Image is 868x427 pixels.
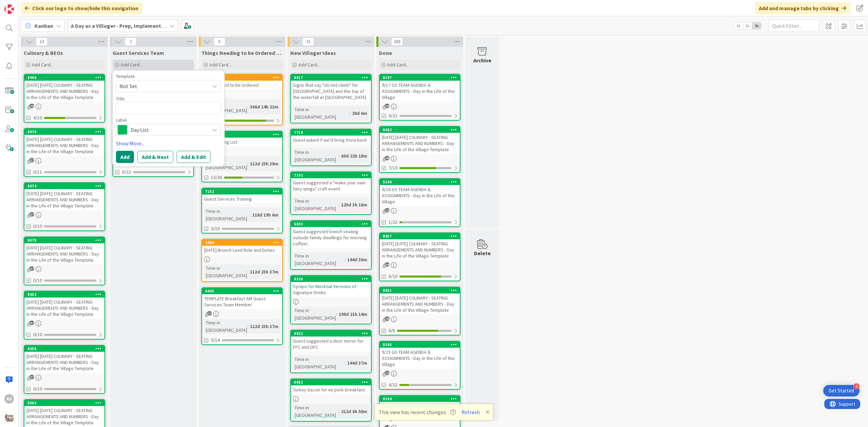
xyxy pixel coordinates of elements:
[294,173,371,178] div: 7102
[291,129,371,136] div: 7718
[379,232,460,281] a: 8057[DATE] [DATE] CULINARY - SEATING ARRANGEMENTS AND NUMBERS - Day in the Life of the Village Te...
[211,337,220,344] span: 0/14
[379,178,460,227] a: 81969/16 GS TEAM AGENDA & ASSIGNMENTS - Day in the Life of the Village1/22
[202,75,282,89] div: 2858Things need to be ordered
[33,223,42,230] span: 0/10
[33,331,42,338] span: 0/10
[379,126,460,173] a: 8062[DATE] [DATE] CULINARY - SEATING ARRANGEMENTS AND NUMBERS - Day in the Life of the Village Te...
[291,221,371,227] div: 6833
[24,237,105,285] a: 8078[DATE] [DATE] CULINARY - SEATING ARRANGEMENTS AND NUMBERS - Day in the Life of the Village Te...
[291,178,371,193] div: Guest suggested a "make your own fairy wings" craft event
[336,310,337,318] span: :
[291,75,371,102] div: 8017Signs that say "do not climb" for [GEOGRAPHIC_DATA] and the top of the waterfall at [GEOGRAPH...
[743,22,752,29] span: 2x
[291,129,371,144] div: 7718Guest asked if we'd bring trivia back
[202,81,282,89] div: Things need to be ordered
[113,49,164,56] span: Guest Services Team
[380,133,460,154] div: [DATE] [DATE] CULINARY - SEATING ARRANGEMENTS AND NUMBERS - Day in the Life of the Village Template
[385,262,390,267] span: 38
[380,127,460,133] div: 8062
[349,109,350,117] span: :
[204,156,247,171] div: Time in [GEOGRAPHIC_DATA]
[24,49,63,56] span: Culinary & BEOs
[380,342,460,348] div: 8195
[294,130,371,135] div: 7718
[290,275,372,324] a: 6226Syrups for Mocktail Versions of Signature DrinksTime in [GEOGRAPHIC_DATA]:198d 21h 14m
[202,240,282,246] div: 2689
[291,330,371,337] div: 6832
[33,168,42,176] span: 0/11
[30,375,34,379] span: 37
[291,136,371,144] div: Guest asked if we'd bring trivia back
[27,184,104,188] div: 8074
[291,337,371,351] div: Guest suggested a door mirror for FFC and OFC
[204,264,247,279] div: Time in [GEOGRAPHIC_DATA]
[24,75,104,81] div: 8066
[293,355,344,370] div: Time in [GEOGRAPHIC_DATA]
[380,185,460,206] div: 9/16 GS TEAM AGENDA & ASSIGNMENTS - Day in the Life of the Village
[205,132,282,137] div: 7103
[24,183,104,210] div: 8074[DATE] [DATE] CULINARY - SEATING ARRANGEMENTS AND NUMBERS - Day in the Life of the Village Te...
[291,385,371,394] div: Turkey bacon for no pork breakfast
[205,189,282,194] div: 7152
[290,330,372,373] a: 6832Guest suggested a door mirror for FFC and OFCTime in [GEOGRAPHIC_DATA]:144d 37m
[387,62,409,68] span: Add Card...
[380,287,460,293] div: 8051
[853,383,860,389] div: 4
[291,75,371,81] div: 8017
[201,188,283,233] a: 7152Guest Services TrainingTime in [GEOGRAPHIC_DATA]:118d 19h 6m0/16
[202,240,282,255] div: 2689[DATE] Brunch Lead Role and Duties
[385,156,390,160] span: 40
[33,114,42,121] span: 4/10
[205,240,282,245] div: 2689
[248,323,280,330] div: 112d 23h 37m
[24,346,104,352] div: 8058
[247,160,248,167] span: :
[27,238,104,243] div: 8078
[473,56,491,64] div: Archive
[4,413,14,423] img: avatar
[294,380,371,385] div: 6052
[380,239,460,260] div: [DATE] [DATE] CULINARY - SEATING ARRANGEMENTS AND NUMBERS - Day in the Life of the Village Template
[291,227,371,248] div: Guest suggested bench seating outside family dwellings for morning coffee\
[24,406,104,427] div: [DATE] [DATE] CULINARY - SEATING ARRANGEMENTS AND NUMBERS - Day in the Life of the Village Template
[379,74,460,121] a: 81979/17 GS TEAM AGENDA & ASSIGNMENTS - Day in the Life of the Village0/22
[116,151,134,163] button: Add
[290,220,372,270] a: 6833Guest suggested bench seating outside family dwellings for morning coffee\Time in [GEOGRAPHIC...
[380,127,460,154] div: 8062[DATE] [DATE] CULINARY - SEATING ARRANGEMENTS AND NUMBERS - Day in the Life of the Village Te...
[337,310,369,318] div: 198d 21h 14m
[290,379,372,422] a: 6052Turkey bacon for no pork breakfastTime in [GEOGRAPHIC_DATA]:212d 6h 58m
[291,276,371,282] div: 6226
[211,225,220,232] span: 0/16
[211,174,222,181] span: 13/36
[339,152,369,160] div: 60d 22h 18m
[247,103,248,110] span: :
[380,233,460,260] div: 8057[DATE] [DATE] CULINARY - SEATING ARRANGEMENTS AND NUMBERS - Day in the Life of the Village Te...
[291,282,371,297] div: Syrups for Mocktail Versions of Signature Drinks
[137,151,173,163] button: Add & Next
[383,127,460,132] div: 8062
[391,38,403,46] span: 183
[208,311,212,316] span: 37
[291,330,371,351] div: 6832Guest suggested a door mirror for FFC and OFC
[752,22,761,29] span: 3x
[380,402,460,423] div: 9/14 GS TEAM AGENDA & ASSIGNMENTS - Day in the Life of the Village
[291,379,371,385] div: 6052
[338,408,339,415] span: :
[379,49,392,56] span: Done
[201,131,283,182] a: 7103FOH Training ListTime in [GEOGRAPHIC_DATA]:112d 23h 38m13/36
[383,396,460,401] div: 8194
[344,256,346,263] span: :
[389,164,397,171] span: 7/10
[116,96,125,102] label: Title
[385,317,390,321] span: 41
[294,75,371,80] div: 8017
[291,221,371,248] div: 6833Guest suggested bench seating outside family dwellings for morning coffee\
[291,172,371,178] div: 7102
[30,266,34,271] span: 37
[27,401,104,405] div: 8063
[291,81,371,102] div: Signs that say "do not climb" for [GEOGRAPHIC_DATA] and the top of the waterfall at [GEOGRAPHIC_D...
[829,387,854,394] div: Get Started
[379,287,460,335] a: 8051[DATE] [DATE] CULINARY - SEATING ARRANGEMENTS AND NUMBERS - Day in the Life of the Village Te...
[350,109,369,117] div: 28d 6m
